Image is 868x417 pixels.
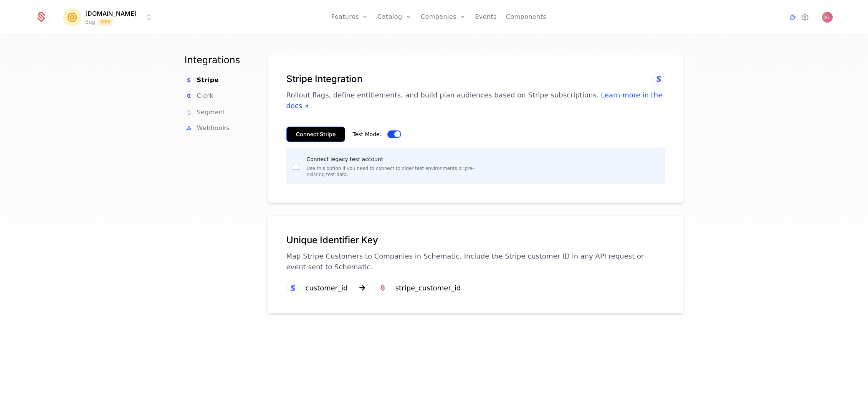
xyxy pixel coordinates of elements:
span: Segment [197,108,226,117]
label: Connect legacy test account [307,156,384,162]
div: Bug [85,18,95,26]
a: Settings [800,13,810,22]
span: [DOMAIN_NAME] [85,9,137,18]
h1: Integrations [185,54,249,66]
a: Clerk [185,91,213,101]
h1: Stripe Integration [286,73,665,85]
div: customer_id [306,283,348,293]
span: Test Mode: [353,131,382,137]
h1: Unique Identifier Key [286,234,665,246]
p: Use this option if you need to connect to older test environments or pre-existing test data. [307,165,479,178]
span: Dev [98,18,114,26]
button: Select environment [65,9,154,26]
p: Rollout flags, define entitlements, and build plan audiences based on Stripe subscriptions. . [286,90,665,111]
a: Integrations [788,13,797,22]
div: stripe_customer_id [395,283,461,293]
button: Open user button [822,12,833,23]
p: Map Stripe Customers to Companies in Schematic. Include the Stripe customer ID in any API request... [286,251,665,272]
span: Clerk [197,91,213,101]
a: Stripe [185,76,219,85]
a: Webhooks [185,124,230,133]
img: Mention.click [63,8,81,26]
span: Stripe [197,76,219,85]
a: Segment [185,108,226,117]
button: Connect Stripe [286,127,345,142]
nav: Main [185,54,249,133]
img: Vlad Len [822,12,833,23]
span: Webhooks [197,124,230,133]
